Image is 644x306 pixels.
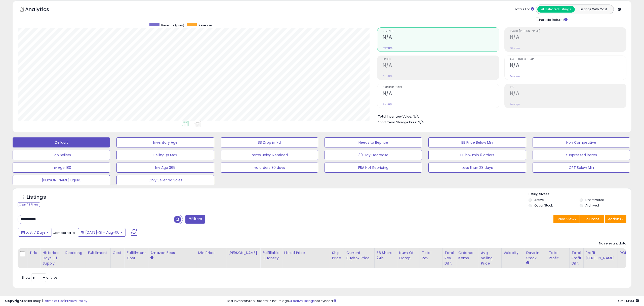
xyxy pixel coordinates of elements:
small: Amazon Fees. [150,256,153,260]
h2: N/A [383,34,499,41]
small: Prev: N/A [383,46,392,49]
small: Prev: N/A [510,75,520,78]
a: 4 active listings [290,298,315,303]
b: Short Term Storage Fees: [378,120,417,124]
label: Archived [585,203,599,208]
div: Velocity [504,250,522,256]
button: Top Sellers [13,150,110,160]
button: Columns [580,215,604,223]
button: 30 Day Decrease [325,150,422,160]
span: Revenue [383,30,499,33]
h2: N/A [510,34,626,41]
div: Total Profit [549,250,567,261]
div: Total Rev. [422,250,440,261]
small: Prev: N/A [383,75,392,78]
span: Avg. Buybox Share [510,58,626,61]
div: Ordered Items [458,250,477,261]
div: Profit [PERSON_NAME] [586,250,616,261]
div: Ship Price [332,250,342,261]
span: 2025-08-14 14:04 GMT [618,298,639,303]
button: Non Competitive [533,137,630,147]
div: Include Returns [532,17,574,22]
button: Filters [185,215,205,224]
button: Items Being Repriced [221,150,318,160]
span: Show: entries [21,275,58,280]
div: Amazon Fees [150,250,194,256]
div: ROI [620,250,638,256]
div: No relevant data [599,241,626,246]
button: Inventory Age [116,137,214,147]
span: Profit [383,58,499,61]
button: Needs to Reprice [325,137,422,147]
button: suppressed items [533,150,630,160]
button: Inv Age 180 [13,163,110,173]
button: BB Drop in 7d [221,137,318,147]
div: Fulfillable Quantity [262,250,280,261]
div: Avg Selling Price [481,250,499,266]
button: Listings With Cost [575,6,612,13]
div: BB Share 24h. [377,250,395,261]
h2: N/A [510,62,626,69]
a: Privacy Policy [65,298,87,303]
button: [PERSON_NAME] Liquid. [13,175,110,185]
small: Prev: N/A [383,103,392,106]
div: Last InventoryLab Update: 6 hours ago, not synced. [227,299,639,303]
div: Current Buybox Price [346,250,372,261]
div: Total Profit Diff. [572,250,581,266]
div: Min Price [198,250,224,256]
div: Totals For [514,7,534,12]
button: Only Seller No Sales [116,175,214,185]
div: Repricing [65,250,84,256]
div: Title [29,250,38,256]
span: Revenue [198,23,212,27]
h2: N/A [383,90,499,97]
span: Compared to: [53,230,76,235]
div: Cost [113,250,123,256]
div: Fulfillment [88,250,108,256]
label: Out of Stock [534,203,553,208]
span: Columns [584,217,599,222]
h2: N/A [510,90,626,97]
div: seller snap | | [5,299,87,303]
label: Deactivated [585,198,604,202]
div: [PERSON_NAME] [228,250,258,256]
button: CPT Below Min [533,163,630,173]
span: Revenue (prev) [161,23,184,27]
button: Inv Age 365 [116,163,214,173]
b: Total Inventory Value: [378,114,412,119]
h5: Analytics [25,6,59,14]
button: Default [13,137,110,147]
button: [DATE]-31 - Aug-06 [78,228,126,237]
small: Days In Stock. [526,261,529,265]
button: BB blw min 0 orders [428,150,526,160]
button: BB Price Below Min [428,137,526,147]
button: All Selected Listings [537,6,575,13]
button: Actions [605,215,626,223]
span: Ordered Items [383,86,499,89]
li: N/A [378,113,623,119]
h5: Listings [27,194,46,201]
span: ROI [510,86,626,89]
button: FBA Not Repricing [325,163,422,173]
small: Prev: N/A [510,103,520,106]
div: Fulfillment Cost [127,250,146,261]
button: Less than 28 days [428,163,526,173]
span: N/A [418,120,424,125]
h2: N/A [383,62,499,69]
strong: Copyright [5,298,23,303]
span: Last 7 Days [26,230,46,235]
div: Clear All Filters [18,202,40,207]
a: Terms of Use [43,298,64,303]
small: Prev: N/A [510,46,520,49]
button: Selling @ Max [116,150,214,160]
p: Listing States: [529,192,631,197]
button: no orders 30 days [221,163,318,173]
div: Total Rev. Diff. [445,250,454,266]
span: Profit [PERSON_NAME] [510,30,626,33]
button: Save View [553,215,580,223]
div: Days In Stock [526,250,545,261]
span: [DATE]-31 - Aug-06 [85,230,119,235]
div: Num of Comp. [399,250,418,261]
div: Listed Price [284,250,328,256]
button: Last 7 Days [18,228,52,237]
